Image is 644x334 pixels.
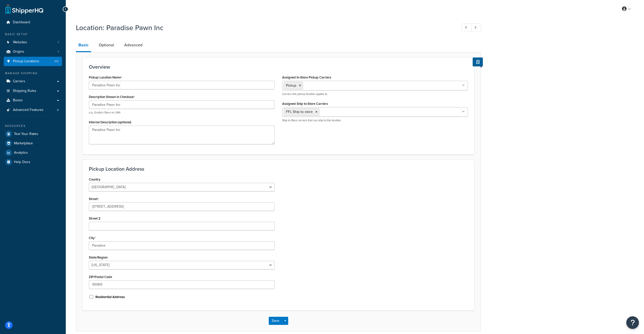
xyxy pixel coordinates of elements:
a: Shipping Rules [4,86,62,96]
a: Advanced Features8 [4,105,62,115]
span: FFL Ship to store [286,109,313,114]
a: Advanced [122,39,145,51]
a: Origins1 [4,47,62,56]
span: Help Docs [14,160,30,164]
li: Advanced Features [4,105,62,115]
a: Carriers [4,77,62,86]
a: Test Your Rates [4,129,62,139]
button: Save [269,317,282,325]
label: Assigned In-Store Pickup Carriers [282,75,331,79]
p: e.g. Grotto's Store on 24th [89,111,275,114]
label: City [89,236,96,240]
span: 1 [58,40,59,45]
li: Websites [4,38,62,47]
a: Next Record [471,24,481,32]
span: Test Your Rates [14,132,38,136]
button: Show Help Docs [473,57,483,66]
h3: Pickup Location Address [89,166,468,172]
span: 1 [58,50,59,54]
a: Boxes [4,96,62,105]
label: Street 2 [89,217,100,220]
span: Boxes [13,98,23,103]
li: Origins [4,47,62,56]
div: Basic Setup [4,32,62,36]
li: Pickup Locations [4,57,62,66]
span: Shipping Rules [13,89,36,93]
label: Description Shown in Checkout [89,95,135,99]
a: Previous Record [462,24,472,32]
h3: Overview [89,64,468,70]
label: Internal Description (optional) [89,120,131,124]
span: Advanced Features [13,108,44,112]
span: 415 [54,59,59,64]
a: Dashboard [4,18,62,27]
label: Assigned Ship to Store Carriers [282,102,328,106]
h1: Location: Paradise Pawn Inc [76,23,452,33]
div: Manage Shipping [4,71,62,75]
button: Open Resource Center [626,316,639,329]
label: Street [89,197,99,201]
a: Basic [76,39,91,52]
span: Carriers [13,79,25,84]
span: Marketplace [14,141,33,146]
label: Country [89,178,100,181]
span: Websites [13,40,27,45]
label: Residential Address [95,295,125,299]
span: Analytics [14,151,28,155]
p: Ship to Store carriers that can ship to this location. [282,119,468,122]
span: Origins [13,50,24,54]
span: Pickup Locations [13,59,39,64]
div: Resources [4,124,62,128]
span: 8 [57,108,59,112]
span: Dashboard [13,20,30,25]
a: Marketplace [4,139,62,148]
a: Analytics [4,148,62,157]
a: Optional [96,39,117,51]
a: Pickup Locations415 [4,57,62,66]
label: State/Region [89,256,108,259]
label: Pickup Location Name [89,75,122,80]
span: Pickup [286,83,296,88]
a: Websites1 [4,38,62,47]
label: ZIP/Postal Code [89,275,112,279]
a: Help Docs [4,158,62,167]
textarea: Paradise Pawn Inc [89,126,275,144]
p: Carriers this pickup location applies to [282,92,468,96]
